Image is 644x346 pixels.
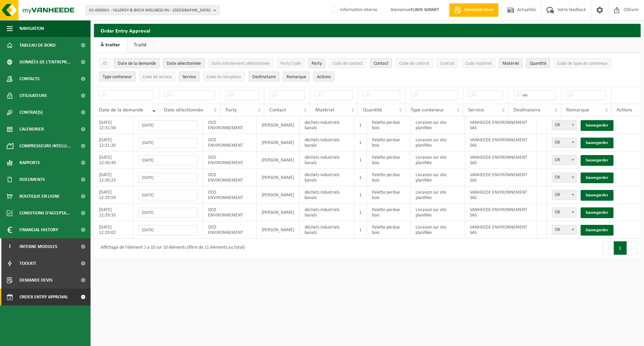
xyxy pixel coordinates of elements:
[19,289,68,305] span: Order entry approval
[627,241,637,255] button: Next
[300,134,354,151] td: déchets industriels banals
[19,238,57,255] span: Interne modules
[411,134,465,151] td: Livraison sur site planifiée
[286,75,306,80] span: Remarque
[300,169,354,186] td: déchets industriels banals
[436,58,458,68] button: ContratContrat: Activate to sort
[300,116,354,134] td: déchets industriels banals
[449,3,498,17] a: Demande devis
[411,204,465,221] td: Livraison sur site planifiée
[300,204,354,221] td: déchets industriels banals
[465,134,536,151] td: VANHEEDE ENVIRONNEMENT SAS
[566,107,589,113] span: Remarque
[99,71,136,82] button: Type conteneurType conteneur: Activate to sort
[552,120,576,130] span: OK
[19,104,43,121] span: Contrat(s)
[399,61,429,66] span: Code de contrat
[89,5,211,15] span: 01-000001 - VILLEROY & BOCH WELLNESS NV - [GEOGRAPHIC_DATA]
[552,173,576,182] span: OK
[143,75,172,80] span: Code de service
[252,75,276,80] span: Destinataire
[552,120,577,130] span: OK
[94,37,127,53] a: À traiter
[411,116,465,134] td: Livraison sur site planifiée
[300,151,354,169] td: déchets industriels banals
[552,208,576,217] span: OK
[329,58,367,68] button: Code de contactCode de contact: Activate to sort
[552,190,576,200] span: OK
[203,186,257,204] td: OCD ENVIRONNEMENT
[269,107,286,113] span: Contact
[465,61,492,66] span: Code matériel
[313,71,334,82] button: Actions
[367,116,411,134] td: Palette perdue bois
[616,107,632,113] span: Actions
[530,61,546,66] span: Quantité
[411,151,465,169] td: Livraison sur site planifiée
[354,221,367,239] td: 1
[94,151,133,169] td: [DATE] 12:30:49
[257,116,300,134] td: [PERSON_NAME]
[257,169,300,186] td: [PERSON_NAME]
[552,225,577,235] span: OK
[354,204,367,221] td: 1
[19,20,44,37] span: Navigation
[19,37,56,54] span: Tableau de bord
[463,7,495,13] span: Demande devis
[114,58,160,68] button: Date de la demandeDate de la demande: Activate to remove sorting
[354,134,367,151] td: 1
[203,169,257,186] td: OCD ENVIRONNEMENT
[86,5,220,15] button: 01-000001 - VILLEROY & BOCH WELLNESS NV - [GEOGRAPHIC_DATA]
[19,70,40,87] span: Contacts
[94,169,133,186] td: [DATE] 12:30:23
[468,107,484,113] span: Service
[465,204,536,221] td: VANHEEDE ENVIRONNEMENT SAS
[370,58,392,68] button: ContactContact: Activate to sort
[19,272,53,289] span: Demande devis
[411,107,444,113] span: Type conteneur
[257,221,300,239] td: [PERSON_NAME]
[411,7,439,12] strong: FLAVIE BAYART
[411,169,465,186] td: Livraison sur site planifiée
[182,75,196,80] span: Service
[203,221,257,239] td: OCD ENVIRONNEMENT
[526,58,550,68] button: QuantitéQuantité: Activate to sort
[163,58,205,68] button: Date sélectionnéeDate sélectionnée: Activate to sort
[367,204,411,221] td: Palette perdue bois
[552,225,576,235] span: OK
[19,121,44,138] span: Calendrier
[203,204,257,221] td: OCD ENVIRONNEMENT
[502,61,519,66] span: Matériel
[581,190,613,201] a: Sauvegarder
[164,107,203,113] span: Date sélectionnée
[94,204,133,221] td: [DATE] 12:29:33
[103,75,132,80] span: Type conteneur
[19,221,58,238] span: Financial History
[300,186,354,204] td: déchets industriels banals
[308,58,325,68] button: PartyParty: Activate to sort
[411,221,465,239] td: Livraison sur site planifiée
[249,71,279,82] button: DestinataireDestinataire : Activate to sort
[553,58,611,68] button: Code de type de conteneurCode de type de conteneur: Activate to sort
[367,151,411,169] td: Palette perdue bois
[19,255,36,272] span: Toolkit
[557,61,608,66] span: Code de type de conteneur
[614,241,627,255] button: 1
[94,134,133,151] td: [DATE] 12:31:20
[499,58,523,68] button: MatérielMatériel: Activate to sort
[581,172,613,183] a: Sauvegarder
[139,71,175,82] button: Code de serviceCode de service: Activate to sort
[118,61,156,66] span: Date de la demande
[552,155,577,165] span: OK
[19,138,71,154] span: Compresseurs intelli...
[208,58,273,68] button: Date initialement sélectionnéeDate initialement sélectionnée: Activate to sort
[19,205,70,221] span: Conditions d'accepta...
[395,58,433,68] button: Code de contratCode de contrat: Activate to sort
[283,71,310,82] button: RemarqueRemarque: Activate to sort
[354,186,367,204] td: 1
[94,186,133,204] td: [DATE] 12:29:59
[19,154,40,171] span: Rapports
[367,221,411,239] td: Palette perdue bois
[465,221,536,239] td: VANHEEDE ENVIRONNEMENT SAS
[581,120,613,131] a: Sauvegarder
